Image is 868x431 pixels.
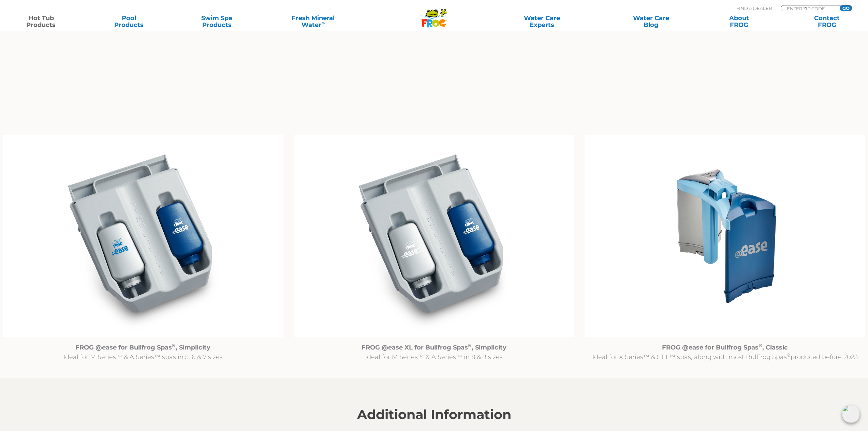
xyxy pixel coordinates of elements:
[840,5,852,11] input: GO
[294,135,574,337] img: @ease_Bullfrog_FROG @easeXL for Bullfrog Spas with Filter
[759,343,762,348] sup: ®
[662,344,788,351] strong: FROG @ease for Bullfrog Spas , Classic
[321,20,325,26] sup: ∞
[617,15,685,28] a: Water CareBlog
[172,343,176,348] sup: ®
[468,343,472,348] sup: ®
[736,5,772,11] p: Find A Dealer
[585,343,865,362] p: Ideal for X Series™ & STIL™ spas, along with most Bullfrog Spas produced before 2023
[3,343,283,362] p: Ideal for M Series™ & A Series™ spas in 5, 6 & 7 sizes
[787,352,791,358] sup: ®
[224,407,644,422] h2: Additional Information
[294,343,574,362] p: Ideal for M Series™ & A Series™ in 8 & 9 sizes
[786,5,832,11] input: Zip Code Form
[362,344,506,351] strong: FROG @ease XL for Bullfrog Spas , Simplicity
[7,15,75,28] a: Hot TubProducts
[3,135,283,337] img: @ease_Bullfrog_FROG @ease R180 for Bullfrog Spas with Filter
[585,135,865,337] img: Untitled design (94)
[270,15,356,28] a: Fresh MineralWater∞
[793,15,861,28] a: ContactFROG
[95,15,163,28] a: PoolProducts
[486,15,598,28] a: Water CareExperts
[705,15,773,28] a: AboutFROG
[182,15,251,28] a: Swim SpaProducts
[75,344,210,351] strong: FROG @ease for Bullfrog Spas , Simplicity
[842,405,860,423] img: openIcon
